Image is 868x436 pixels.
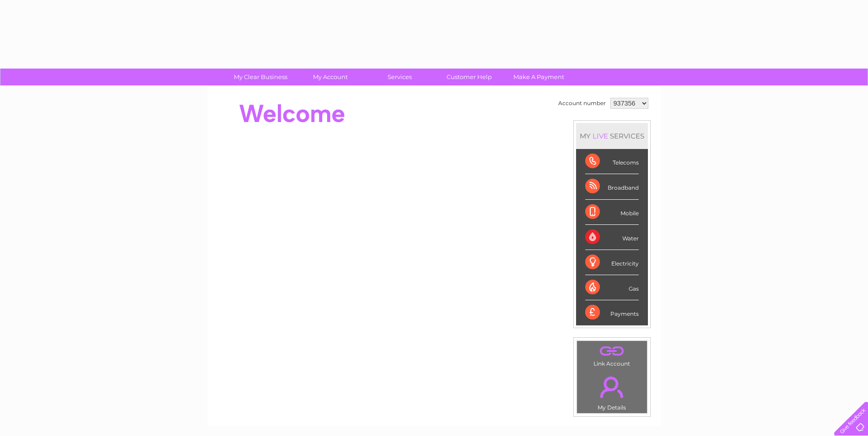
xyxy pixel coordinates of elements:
div: Payments [585,300,639,325]
td: Link Account [577,340,647,369]
div: Water [585,225,639,250]
a: . [579,371,645,403]
a: My Clear Business [223,69,298,85]
div: LIVE [591,132,610,140]
div: Gas [585,275,639,300]
a: My Account [292,69,368,85]
a: Make A Payment [501,69,577,85]
td: My Details [577,369,647,414]
div: Electricity [585,250,639,275]
div: Telecoms [585,149,639,174]
div: MY SERVICES [576,123,648,149]
div: Mobile [585,200,639,225]
td: Account number [556,96,608,111]
div: Broadband [585,174,639,199]
a: Services [362,69,437,85]
a: . [579,343,645,359]
a: Customer Help [431,69,507,85]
